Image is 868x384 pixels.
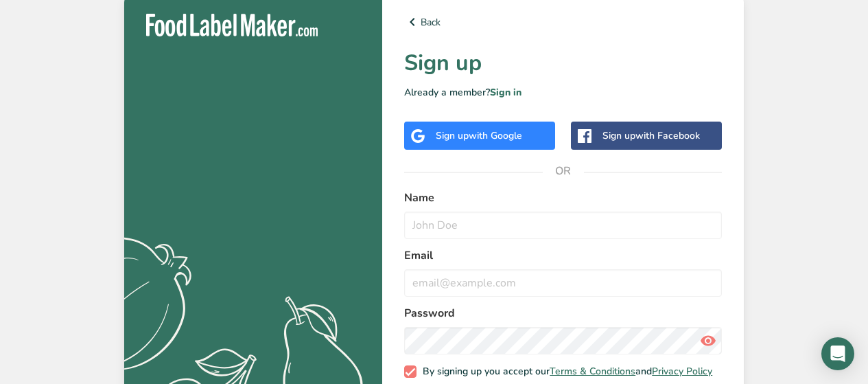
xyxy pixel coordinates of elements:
a: Privacy Policy [652,365,712,378]
label: Email [404,247,722,264]
input: John Doe [404,212,722,239]
label: Name [404,190,722,206]
div: Open Intercom Messenger [821,337,854,370]
h1: Sign up [404,47,722,80]
span: By signing up you accept our and [417,365,713,378]
span: with Google [469,129,522,142]
label: Password [404,305,722,321]
a: Back [404,14,722,30]
a: Sign in [490,86,521,99]
div: Sign up [602,128,700,143]
img: Food Label Maker [146,14,318,36]
input: email@example.com [404,269,722,297]
div: Sign up [436,128,522,143]
p: Already a member? [404,85,722,100]
span: OR [543,150,584,192]
span: with Facebook [635,129,700,142]
a: Terms & Conditions [550,365,635,378]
